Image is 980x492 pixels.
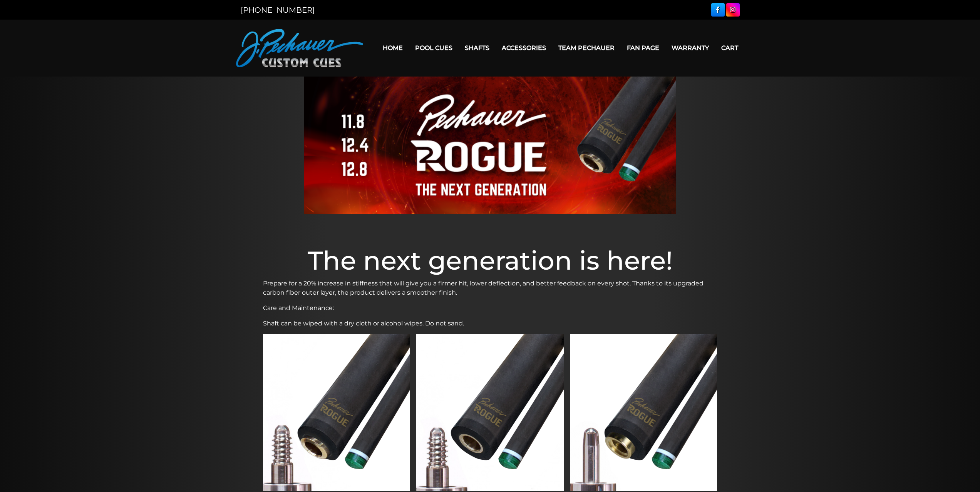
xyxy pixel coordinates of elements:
[263,304,717,313] p: Care and Maintenance:
[552,38,621,58] a: Team Pechauer
[665,38,715,58] a: Warranty
[621,38,665,58] a: Fan Page
[263,245,717,276] h1: The next generation is here!
[377,38,409,58] a: Home
[416,334,564,491] img: Pechauer Flat Face Rogue 2 Carbon Shaft (JP Series Prior to 2025)
[236,29,363,67] img: Pechauer Custom Cues
[459,38,496,58] a: Shafts
[241,5,315,15] a: [PHONE_NUMBER]
[263,334,410,491] img: Pechauer Piloted Rogue 2 Carbon Shaft (Pro Series and JP-T Series)
[570,334,717,491] img: Uniloc Rogue 2 Carbon Shaft
[263,319,717,328] p: Shaft can be wiped with a dry cloth or alcohol wipes. Do not sand.
[496,38,552,58] a: Accessories
[715,38,744,58] a: Cart
[409,38,459,58] a: Pool Cues
[263,279,717,297] p: Prepare for a 20% increase in stiffness that will give you a firmer hit, lower deflection, and be...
